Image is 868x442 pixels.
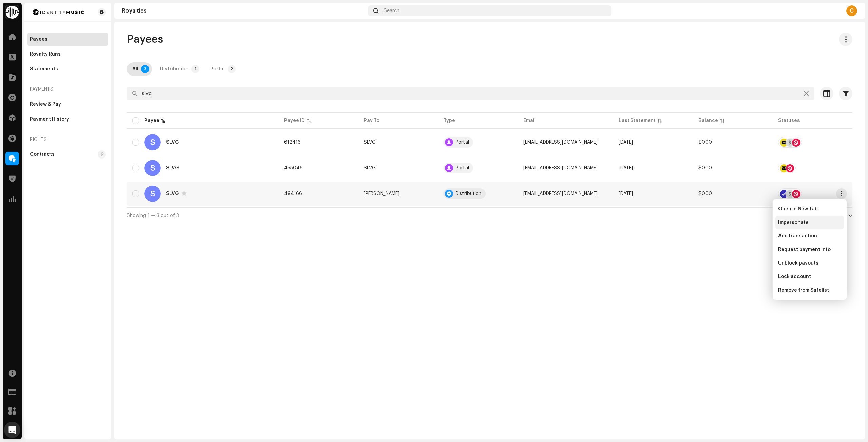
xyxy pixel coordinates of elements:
[166,166,179,170] div: SLVG
[456,191,481,196] div: Distribution
[132,62,138,76] div: All
[122,8,365,14] div: Royalties
[27,112,108,126] re-m-nav-item: Payment History
[778,247,831,252] span: Request payment info
[30,102,61,107] div: Review & Pay
[619,117,656,124] div: Last Statement
[284,140,301,145] span: 612416
[27,148,108,161] re-m-nav-item: Contracts
[144,134,161,150] div: S
[284,166,303,170] span: 455046
[523,140,598,145] span: fwtis125@gmail.com
[166,140,179,145] div: SLVG
[456,166,469,170] div: Portal
[228,65,236,73] p-badge: 2
[27,81,108,98] re-a-nav-header: Payments
[523,191,598,196] span: Slvgbeats+1@gmail.com
[127,213,179,218] span: Showing 1 — 3 out of 3
[284,191,302,196] span: 494166
[778,220,809,225] span: Impersonate
[698,140,712,145] span: $0.00
[619,166,633,170] span: Sep 2025
[698,191,712,196] span: $0.00
[364,191,399,196] span: Fotis Mylonas
[364,140,376,145] span: SLVG
[27,47,108,61] re-m-nav-item: Royalty Runs
[27,98,108,111] re-m-nav-item: Review & Pay
[778,260,818,266] span: Unblock payouts
[619,191,633,196] span: Sep 2025
[778,233,817,239] span: Add transaction
[27,131,108,148] re-a-nav-header: Rights
[698,117,718,124] div: Balance
[778,288,829,293] span: Remove from Safelist
[144,186,161,202] div: S
[160,62,189,76] div: Distribution
[210,62,225,76] div: Portal
[364,166,376,170] span: SLVG
[284,117,305,124] div: Payee ID
[30,51,61,57] div: Royalty Runs
[384,8,399,14] span: Search
[456,140,469,145] div: Portal
[30,37,47,42] div: Payees
[698,166,712,170] span: $0.00
[778,206,818,212] span: Open In New Tab
[846,5,857,16] div: C
[619,140,633,145] span: Sep 2025
[144,160,161,176] div: S
[191,65,199,73] p-badge: 1
[5,5,19,19] img: 0f74c21f-6d1c-4dbc-9196-dbddad53419e
[30,66,58,72] div: Statements
[144,117,159,124] div: Payee
[166,191,179,196] div: SLVG
[30,117,69,122] div: Payment History
[778,274,811,279] span: Lock account
[523,166,598,170] span: slvgbeats@gmail.com
[30,8,87,16] img: 185c913a-8839-411b-a7b9-bf647bcb215e
[27,33,108,46] re-m-nav-item: Payees
[141,65,149,73] p-badge: 3
[127,87,814,100] input: Search
[127,33,163,46] span: Payees
[27,62,108,76] re-m-nav-item: Statements
[4,422,20,438] div: Open Intercom Messenger
[30,152,55,157] div: Contracts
